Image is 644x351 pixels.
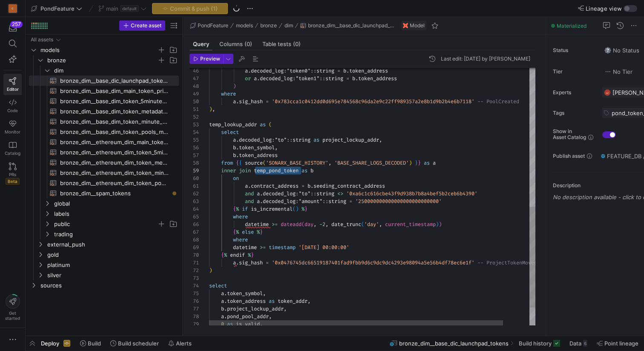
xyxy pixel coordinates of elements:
span: % [248,252,251,258]
span: Catalog [5,151,20,156]
span: ) [233,83,236,90]
span: b [310,167,313,174]
span: gold [47,250,178,260]
div: Press SPACE to select this row. [29,157,179,168]
div: 56 [190,144,199,151]
span: Build scheduler [118,340,159,347]
span: } [260,229,263,235]
div: 6 [583,340,587,347]
span: sig_hash [239,98,263,105]
button: Data6 [566,336,591,351]
span: Show in Asset Catalog [553,128,586,140]
span: , [328,160,331,166]
span: :: [310,67,316,74]
span: dim [285,23,293,29]
div: Press SPACE to select this row. [29,239,179,249]
span: Materialized [557,23,586,29]
div: 66 [190,220,199,228]
span: :: [319,75,325,82]
button: bronze [258,20,279,31]
span: '[DATE] 00:00:00' [299,244,349,251]
div: Press SPACE to select this row. [29,55,179,65]
div: 48 [190,82,199,90]
span: datetime [233,244,257,251]
div: Press SPACE to select this row. [29,178,179,188]
a: bronze_dim__base_dim_token_minute_price_hi​​​​​​​​​​ [29,116,179,127]
img: undefined [403,23,408,28]
div: Press SPACE to select this row. [29,209,179,219]
div: 68 [190,236,199,244]
span: { [233,229,236,235]
button: Getstarted [3,291,22,324]
span: "token0" [287,67,310,74]
span: a [254,75,257,82]
span: current_timestamp [385,221,436,228]
div: 59 [190,167,199,174]
span: silver [47,270,178,280]
span: b [343,67,346,74]
span: from [221,160,233,166]
span: Monitor [5,129,20,134]
span: : [296,190,299,197]
span: Beta [6,178,20,185]
span: bronze_dim__ethereum_dim_token_pools_metadata_newest_i​​​​​​​​​​ [60,178,169,188]
span: decoded_log [263,190,296,197]
span: public [54,219,157,229]
span: Alerts [176,340,192,347]
button: bronze_dim__base_dic_launchpad_tokens [298,20,396,31]
span: as [260,121,266,128]
button: PondFeature [188,20,230,31]
span: Query [193,41,209,47]
span: :: [310,190,316,197]
span: token_address [349,67,388,74]
span: Editor [7,87,19,92]
span: ) [409,160,412,166]
span: on [233,175,239,182]
div: 50 [190,98,199,105]
a: Catalog [3,138,22,159]
span: contract_address [251,183,299,189]
span: b [308,183,310,189]
span: 'BASE_SHARE_LOGS_DECODED' [334,160,409,166]
span: dim [54,66,178,75]
div: Press SPACE to select this row. [29,35,179,45]
span: bronze_dim__base_dic_launchpad_tokens [308,23,394,29]
div: Press SPACE to select this row. [29,249,179,260]
span: % [236,229,239,235]
span: . [236,152,239,159]
a: bronze_dim__ethereum_dim_token_5minute_ohcl_price_hi​​​​​​​​​​ [29,147,179,157]
a: C [3,1,22,16]
span: token_symbol [239,144,275,151]
div: Press SPACE to select this row. [29,198,179,209]
span: bronze_dim__base_dim_token_minute_price_hi​​​​​​​​​​ [60,117,169,127]
span: % [257,229,260,235]
span: sources [40,281,178,290]
span: ( [302,221,305,228]
span: : [296,198,299,205]
button: Preview [190,54,223,64]
div: Press SPACE to select this row. [29,65,179,75]
div: All assets [31,37,53,43]
span: bronze_dim__base_dim_token_pools_metadata_newest_i​​​​​​​​​​ [60,127,169,137]
div: Press SPACE to select this row. [29,168,179,178]
span: as [302,167,308,174]
span: , [379,221,382,228]
span: and [245,190,254,197]
a: bronze_dim__base_dim_token_pools_metadata_newest_i​​​​​​​​​​ [29,127,179,137]
div: 55 [190,136,199,144]
span: decoded_log [260,75,293,82]
button: Build scheduler [106,336,163,351]
span: bronze [260,23,277,29]
span: Status [553,47,595,53]
span: Preview [200,56,220,62]
span: a [245,67,248,74]
span: string [293,136,310,143]
span: No Tier [604,68,632,75]
span: token_address [358,75,397,82]
div: 51 [190,105,199,113]
span: dateadd [281,221,302,228]
span: -- PoolCreated [477,98,519,105]
div: Press SPACE to select this row. [29,127,179,137]
span: - [319,221,322,228]
span: = [346,75,349,82]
